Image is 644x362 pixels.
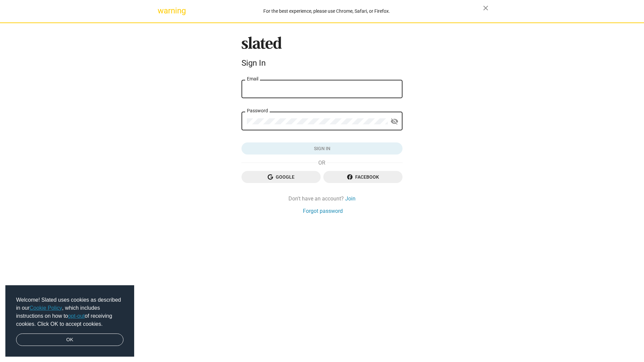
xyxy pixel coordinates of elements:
span: Welcome! Slated uses cookies as described in our , which includes instructions on how to of recei... [16,296,123,328]
button: Show password [388,115,401,128]
button: Facebook [323,171,402,183]
mat-icon: visibility_off [390,116,398,127]
a: Forgot password [303,207,343,215]
a: dismiss cookie message [16,334,123,346]
a: Cookie Policy [30,305,62,311]
span: Google [247,171,315,183]
span: Facebook [329,171,397,183]
div: For the best experience, please use Chrome, Safari, or Firefox. [170,7,483,16]
mat-icon: close [482,4,490,12]
mat-icon: warning [158,7,166,15]
a: opt-out [68,313,85,319]
button: Google [241,171,321,183]
a: Join [345,195,356,202]
sl-branding: Sign In [241,37,402,71]
div: Don't have an account? [241,195,402,202]
div: Sign In [241,58,402,68]
div: cookieconsent [5,285,134,357]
